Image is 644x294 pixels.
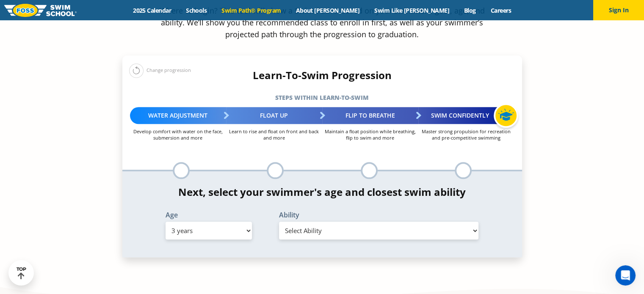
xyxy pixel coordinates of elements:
[322,107,418,124] div: Flip to Breathe
[226,128,322,141] p: Learn to rise and float on front and back and more
[17,267,26,280] div: TOP
[279,212,479,218] label: Ability
[288,6,367,14] a: About [PERSON_NAME]
[456,6,483,14] a: Blog
[126,6,179,14] a: 2025 Calendar
[418,128,514,141] p: Master strong propulsion for recreation and pre-competitive swimming
[615,265,636,286] iframe: Intercom live chat
[367,6,457,14] a: Swim Like [PERSON_NAME]
[179,6,214,14] a: Schools
[214,6,288,14] a: Swim Path® Program
[226,107,322,124] div: Float Up
[4,4,77,17] img: FOSS Swim School Logo
[130,128,226,141] p: Develop comfort with water on the face, submersion and more
[122,69,522,81] h4: Learn-To-Swim Progression
[322,128,418,141] p: Maintain a float position while breathing, flip to swim and more
[129,63,191,78] div: Change progression
[122,186,522,198] h4: Next, select your swimmer's age and closest swim ability
[130,107,226,124] div: Water Adjustment
[483,6,518,14] a: Careers
[166,212,252,218] label: Age
[122,92,522,104] h5: Steps within Learn-to-Swim
[156,5,488,40] p: Where to begin? This tool will show a Swim Path® based on your swimmer’s goal, age, and ability. ...
[418,107,514,124] div: Swim Confidently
